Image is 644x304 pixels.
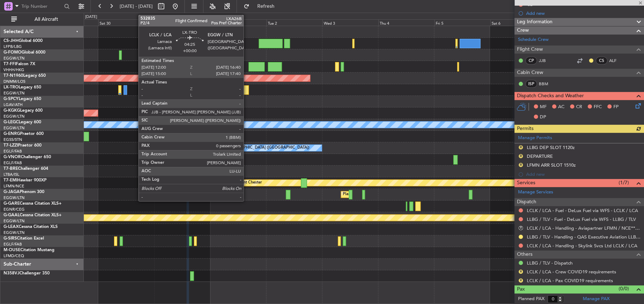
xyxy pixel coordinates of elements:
div: Thu 4 [378,19,434,26]
a: ALF [609,57,625,64]
a: LCLK / LCA - Crew COVID19 requirements [527,269,616,275]
span: T7-EMI [4,178,17,182]
a: EGGW/LTN [4,230,25,235]
a: G-SIRSCitation Excel [4,236,44,241]
div: ISP [525,80,537,88]
a: LFPB/LBG [4,44,22,49]
span: Others [517,250,532,259]
div: Planned Maint Chester [221,178,262,188]
div: [DATE] [85,14,97,20]
span: AC [558,104,564,111]
span: G-KGKG [4,108,20,113]
span: G-SIRS [4,236,17,241]
button: R [519,278,523,283]
span: M-OUSE [4,248,20,252]
span: Leg Information [517,18,553,26]
span: T7-BRE [4,167,18,171]
span: G-FOMO [4,50,21,55]
span: G-LEAX [4,225,19,229]
span: CR [576,104,582,111]
a: LCLK / LCA - Pax COVID19 requirements [527,278,613,284]
a: EGGW/LTN [4,114,25,119]
a: M-OUSECitation Mustang [4,248,55,252]
span: FFC [594,104,602,111]
span: N358VJ [4,271,19,275]
span: CS-JHH [4,39,19,43]
a: G-GARECessna Citation XLS+ [4,201,62,206]
a: VHHH/HKG [4,67,24,73]
a: LCLK / LCA - Handling - Aviapartner LFMN / NCE*****MY HANDLING**** [527,225,640,231]
span: T7-LZZI [4,143,18,148]
span: G-ENRG [4,132,20,136]
button: R [519,269,523,274]
button: R [519,226,523,230]
a: EGNR/CEG [4,207,25,212]
a: G-FOMOGlobal 6000 [4,50,45,55]
span: Crew [517,26,529,35]
a: G-JAGAPhenom 300 [4,190,44,194]
span: T7-N1960 [4,74,23,78]
span: T7-FFI [4,62,16,66]
a: EGSS/STN [4,137,22,142]
span: Pax [517,285,525,293]
label: Planned PAX [518,296,544,303]
a: LTBA/ISL [4,172,19,177]
span: G-JAGA [4,190,20,194]
a: T7-N1960Legacy 650 [4,74,46,78]
a: EGLF/FAB [4,242,22,247]
span: G-LEGC [4,120,19,124]
span: Services [517,179,535,187]
a: LCLK / LCA - Handling - Skylink Svcs Ltd LCLK / LCA [527,243,637,249]
span: (0/0) [619,285,629,292]
a: DNMM/LOS [4,79,25,84]
button: Refresh [240,1,283,12]
span: Dispatch Checks and Weather [517,92,584,100]
span: G-SPCY [4,97,19,101]
a: EGLF/FAB [4,160,22,166]
span: FP [613,104,619,111]
div: Sat 6 [490,19,546,26]
div: Sun 31 [154,19,210,26]
a: G-LEAXCessna Citation XLS [4,225,58,229]
a: LLBG / TLV - Fuel - DeLux Fuel via WFS - LLBG / TLV [527,216,636,222]
input: Trip Number [21,1,62,12]
a: EGGW/LTN [4,91,25,96]
span: G-GAAL [4,213,20,217]
a: LX-TROLegacy 650 [4,85,41,89]
span: LX-TRO [4,85,19,89]
div: Fri 5 [434,19,490,26]
div: Owner [GEOGRAPHIC_DATA] ([GEOGRAPHIC_DATA]) [212,143,309,153]
span: MF [540,104,547,111]
a: T7-BREChallenger 604 [4,167,48,171]
a: EGGW/LTN [4,218,25,224]
a: G-GAALCessna Citation XLS+ [4,213,62,217]
a: LCLK / LCA - Fuel - DeLux Fuel via WFS - LCLK / LCA [527,207,638,213]
a: G-LEGCLegacy 600 [4,120,41,124]
span: G-GARE [4,201,20,206]
div: Tue 2 [266,19,322,26]
a: Manage PAX [583,296,610,303]
a: Manage Services [518,189,553,196]
a: T7-LZZIPraetor 600 [4,143,42,148]
a: EGGW/LTN [4,56,25,61]
a: CS-JHHGlobal 6000 [4,39,43,43]
a: G-SPCYLegacy 650 [4,97,41,101]
div: Planned Maint [GEOGRAPHIC_DATA] ([GEOGRAPHIC_DATA]) [343,189,454,200]
a: T7-FFIFalcon 7X [4,62,35,66]
span: Refresh [251,4,280,9]
a: G-KGKGLegacy 600 [4,108,43,113]
a: JJB [539,57,555,64]
a: G-ENRGPraetor 600 [4,132,44,136]
span: [DATE] - [DATE] [120,3,153,10]
span: Cabin Crew [517,69,543,77]
a: EGGW/LTN [4,195,25,200]
a: LFMD/CEQ [4,253,24,259]
span: Flight Crew [517,45,543,54]
a: LLBG / TLV - Handling - QAS Executive Aviation LLBG / TLV [527,234,640,240]
div: [DATE] [211,14,223,20]
a: G-VNORChallenger 650 [4,155,51,159]
a: EGLF/FAB [4,149,22,154]
div: Wed 3 [322,19,378,26]
div: Mon 1 [210,19,266,26]
button: All Aircraft [8,14,76,25]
